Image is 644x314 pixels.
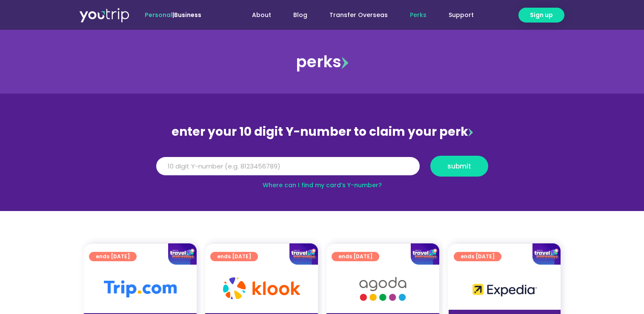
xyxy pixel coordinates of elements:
a: About [241,7,282,23]
span: Sign up [530,11,553,20]
span: Personal [145,11,172,19]
input: 10 digit Y-number (e.g. 8123456789) [156,157,420,176]
div: enter your 10 digit Y-number to claim your perk [152,121,492,143]
span: | [145,11,201,19]
a: Business [174,11,201,19]
form: Y Number [156,156,488,183]
span: submit [447,163,471,169]
a: Where can I find my card’s Y-number? [263,181,382,189]
button: submit [430,156,488,177]
a: Transfer Overseas [318,7,399,23]
nav: Menu [224,7,485,23]
a: Sign up [518,8,564,23]
a: Blog [282,7,318,23]
a: Support [438,7,485,23]
a: Perks [399,7,438,23]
